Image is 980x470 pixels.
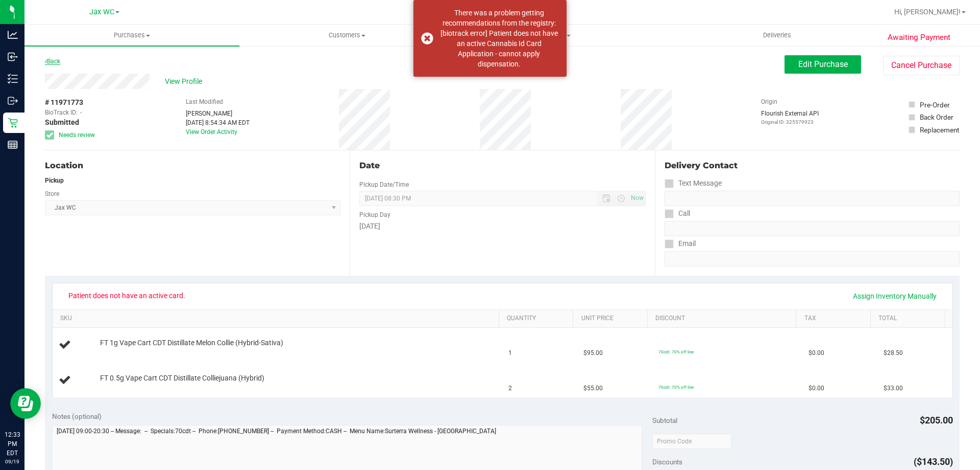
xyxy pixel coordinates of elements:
span: Jax WC [89,8,114,16]
a: Unit Price [581,315,644,323]
span: 1 [508,348,512,358]
span: Edit Purchase [798,59,848,69]
a: Tax [804,315,867,323]
span: Awaiting Payment [888,32,950,43]
span: $205.00 [920,415,953,426]
span: $55.00 [583,384,603,393]
a: Deliveries [670,25,885,46]
span: $33.00 [884,384,903,393]
span: $95.00 [583,348,603,358]
span: # 11971773 [45,97,83,108]
p: 09/19 [5,458,20,465]
span: FT 0.5g Vape Cart CDT Distillate Colliejuana (Hybrid) [100,373,264,383]
label: Call [665,206,690,221]
button: Edit Purchase [785,55,861,74]
label: Pickup Date/Time [359,180,409,189]
div: [PERSON_NAME] [186,109,250,118]
a: Customers [239,25,454,46]
input: Promo Code [652,434,731,449]
span: Patient does not have an active card. [62,287,192,304]
label: Last Modified [186,97,223,106]
a: Total [878,315,941,323]
a: Quantity [507,315,569,323]
div: [DATE] 8:54:34 AM EDT [186,118,250,127]
span: FT 1g Vape Cart CDT Distillate Melon Collie (Hybrid-Sativa) [100,338,283,348]
span: Submitted [45,117,79,128]
span: Notes (optional) [52,412,102,420]
a: SKU [60,315,495,323]
div: Flourish External API [761,109,819,126]
a: Discount [655,315,792,323]
a: Purchases [24,25,239,46]
span: Hi, [PERSON_NAME]! [894,8,961,16]
span: ($143.50) [914,456,953,467]
a: View Order Activity [186,128,237,136]
div: Replacement [920,125,959,135]
inline-svg: Inbound [8,52,18,62]
div: There was a problem getting recommendations from the registry: [biotrack error] Patient does not ... [439,8,559,69]
label: Text Message [665,176,722,191]
span: Customers [240,31,454,40]
div: Location [45,160,340,172]
p: 12:33 PM EDT [5,430,20,458]
label: Pickup Day [359,210,390,219]
inline-svg: Inventory [8,74,18,84]
span: Deliveries [749,31,805,40]
inline-svg: Analytics [8,30,18,40]
div: Back Order [920,112,953,122]
span: 70cdt: 70% off line [658,349,694,354]
div: Delivery Contact [665,160,960,172]
label: Email [665,236,696,251]
span: Purchases [24,31,239,40]
div: [DATE] [359,221,645,232]
inline-svg: Outbound [8,96,18,106]
div: Date [359,160,645,172]
a: Back [45,58,60,65]
span: BioTrack ID: [45,108,78,117]
inline-svg: Retail [8,118,18,128]
span: - [80,108,82,117]
span: 70cdt: 70% off line [658,385,694,390]
span: 2 [508,384,512,393]
iframe: Resource center [10,388,41,419]
input: Format: (999) 999-9999 [665,221,960,236]
span: $28.50 [884,348,903,358]
div: Pre-Order [920,100,950,110]
span: Needs review [59,130,95,140]
button: Cancel Purchase [883,56,960,75]
a: Assign Inventory Manually [846,287,943,305]
strong: Pickup [45,177,64,184]
span: $0.00 [808,348,824,358]
span: $0.00 [808,384,824,393]
input: Format: (999) 999-9999 [665,191,960,206]
p: Original ID: 325579923 [761,118,819,126]
label: Origin [761,97,777,106]
inline-svg: Reports [8,140,18,150]
span: Subtotal [652,416,677,424]
label: Store [45,189,59,198]
span: View Profile [165,76,206,87]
